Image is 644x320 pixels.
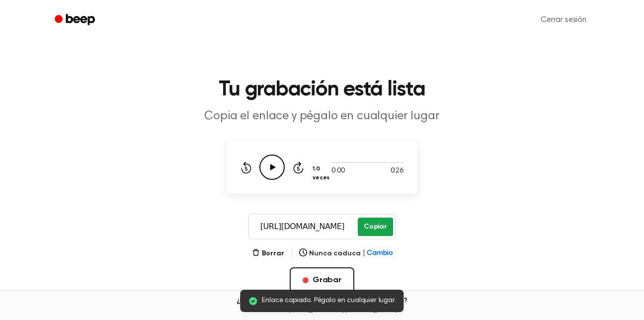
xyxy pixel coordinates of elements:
a: [EMAIL_ADDRESS][DOMAIN_NAME] [289,306,397,313]
h1: Tu grabación está lista [68,80,576,100]
button: Copiar [358,218,393,236]
span: 0:26 [391,166,403,176]
font: Grabar [313,274,341,286]
font: ¿Necesita ayuda o tiene solicitudes de funciones? [237,297,407,304]
font: Nunca caduca [309,248,360,259]
span: Enlace copiado. Pégalo en cualquier lugar. [262,296,396,306]
button: Borrar [252,248,284,259]
span: | [290,247,294,259]
span: Contáctenos [6,306,638,315]
font: Borrar [262,250,284,257]
a: Cerrar sesión [531,8,596,32]
button: 1.0 veces [312,160,333,186]
button: Grabar [290,267,354,293]
p: Copia el enlace y pégalo en cualquier lugar [131,108,513,125]
span: | [363,248,365,259]
button: Nunca caduca|Cambio [299,248,392,259]
a: Pitido [48,10,104,30]
span: 0:00 [331,166,344,176]
span: Cambio [367,248,392,259]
